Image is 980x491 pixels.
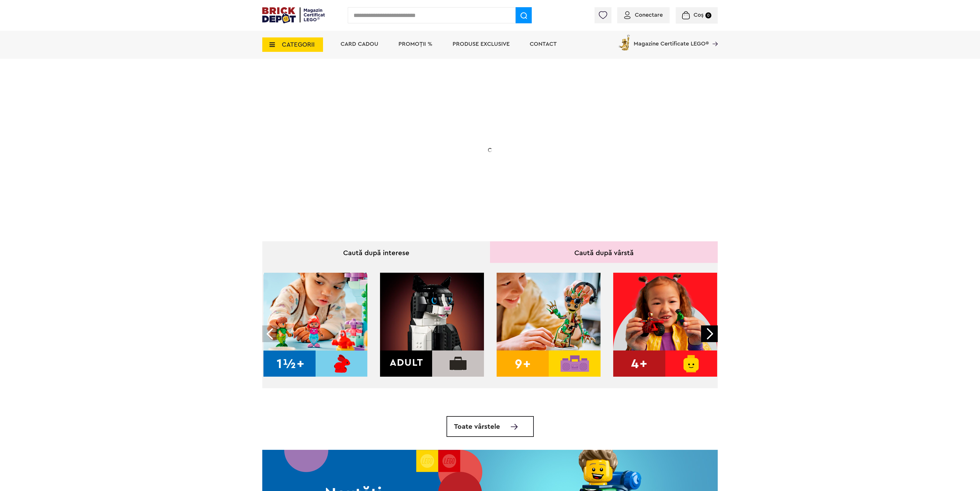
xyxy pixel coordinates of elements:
[613,273,717,377] img: 4+
[380,273,484,377] img: Adult
[709,33,718,39] a: Magazine Certificate LEGO®
[303,143,418,167] h2: La două seturi LEGO de adulți achiziționate din selecție! În perioada 12 - [DATE]!
[497,273,601,377] img: 9+
[624,12,663,18] a: Conectare
[341,41,378,47] a: Card Cadou
[490,241,718,263] div: Caută după vârstă
[634,33,709,47] span: Magazine Certificate LEGO®
[303,180,418,187] div: Explorează
[694,12,704,18] span: Coș
[262,241,490,263] div: Caută după interese
[454,423,500,430] span: Toate vârstele
[705,12,711,18] small: 0
[511,424,518,430] img: Toate vârstele
[263,273,367,377] img: 1.5+
[530,41,557,47] a: Contact
[303,116,418,137] h1: 20% Reducere!
[447,416,534,437] a: Toate vârstele
[282,41,315,48] span: CATEGORII
[635,12,663,18] span: Conectare
[398,41,432,47] a: PROMOȚII %
[453,41,510,47] a: Produse exclusive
